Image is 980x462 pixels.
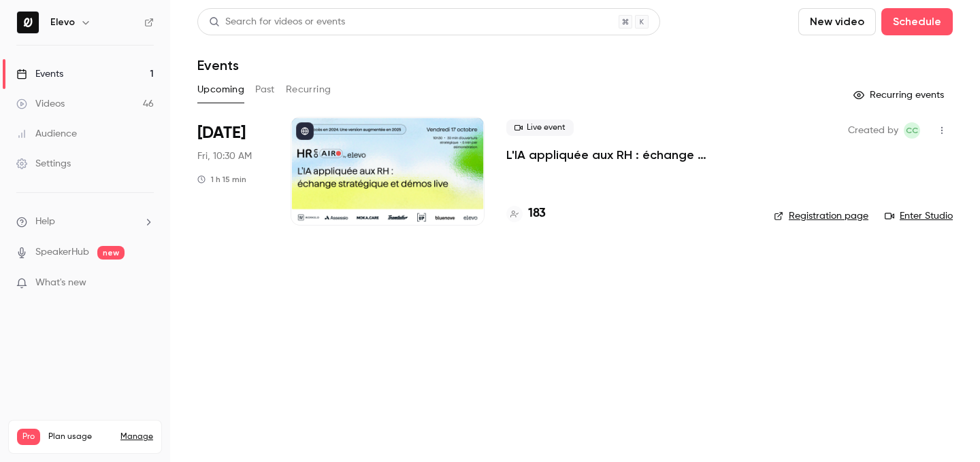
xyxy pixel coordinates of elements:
[120,431,153,442] a: Manage
[16,215,154,229] li: help-dropdown-opener
[16,157,71,171] div: Settings
[197,79,244,101] button: Upcoming
[197,149,252,163] span: Fri, 10:30 AM
[48,431,112,442] span: Plan usage
[506,205,546,223] a: 183
[16,127,77,141] div: Audience
[17,12,39,33] img: Elevo
[774,209,868,223] a: Registration page
[16,97,65,111] div: Videos
[848,122,898,139] span: Created by
[904,122,920,139] span: Clara Courtillier
[528,205,546,223] h4: 183
[847,84,953,106] button: Recurring events
[197,57,239,73] h1: Events
[197,122,246,144] span: [DATE]
[16,67,63,81] div: Events
[209,15,345,29] div: Search for videos or events
[286,79,331,101] button: Recurring
[197,174,246,185] div: 1 h 15 min
[197,117,269,226] div: Oct 17 Fri, 10:30 AM (Europe/Paris)
[35,215,55,229] span: Help
[885,209,953,223] a: Enter Studio
[881,8,953,35] button: Schedule
[906,122,918,139] span: CC
[50,16,75,29] h6: Elevo
[97,246,125,260] span: new
[255,79,275,101] button: Past
[506,120,574,136] span: Live event
[506,147,752,163] a: L'IA appliquée aux RH : échange stratégique et démos live.
[17,429,40,445] span: Pro
[35,245,89,260] a: SpeakerHub
[35,276,86,290] span: What's new
[798,8,876,35] button: New video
